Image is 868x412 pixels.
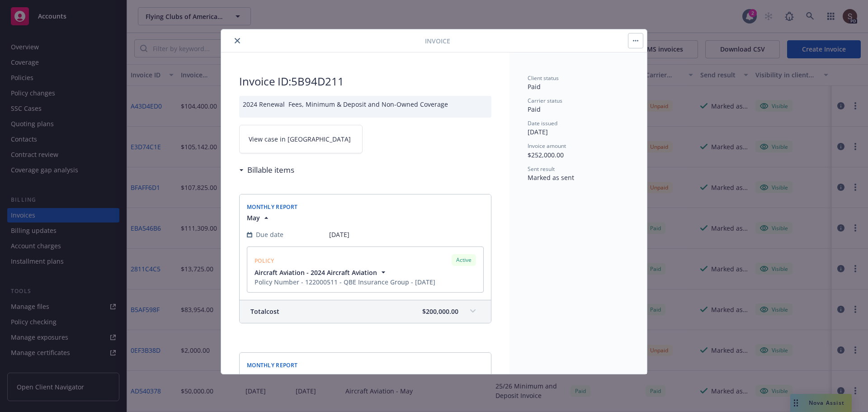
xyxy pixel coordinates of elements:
[452,254,476,265] div: Active
[247,164,294,176] h3: Billable items
[528,97,562,104] span: Carrier status
[239,96,491,118] div: 2024 Renewal Fees, Minimum & Deposit and Non-Owned Coverage
[247,203,297,211] span: Monthly Report
[528,119,557,127] span: Date issued
[247,371,260,381] span: May
[528,173,574,182] span: Marked as sent
[256,230,283,239] span: Due date
[528,128,548,136] span: [DATE]
[528,74,559,82] span: Client status
[239,74,491,89] h2: Invoice ID: 5B94D211
[255,268,377,277] span: Aircraft Aviation - 2024 Aircraft Aviation
[329,230,349,239] span: [DATE]
[422,307,458,316] span: $200,000.00
[255,277,435,287] div: Policy Number - 122000511 - QBE Insurance Group - [DATE]
[255,257,274,265] span: POLICY
[528,151,564,159] span: $252,000.00
[528,142,566,150] span: Invoice amount
[240,300,491,323] div: Totalcost$200,000.00
[249,134,351,144] span: View case in [GEOGRAPHIC_DATA]
[528,105,541,114] span: Paid
[232,35,243,46] button: close
[528,82,541,91] span: Paid
[247,361,297,369] span: Monthly Report
[247,213,271,223] button: May
[247,371,271,381] button: May
[239,125,363,153] a: View case in [GEOGRAPHIC_DATA]
[250,307,279,316] span: Total cost
[528,165,555,173] span: Sent result
[239,164,294,176] div: Billable items
[425,36,450,46] span: Invoice
[247,213,260,223] span: May
[255,268,435,277] button: Aircraft Aviation - 2024 Aircraft Aviation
